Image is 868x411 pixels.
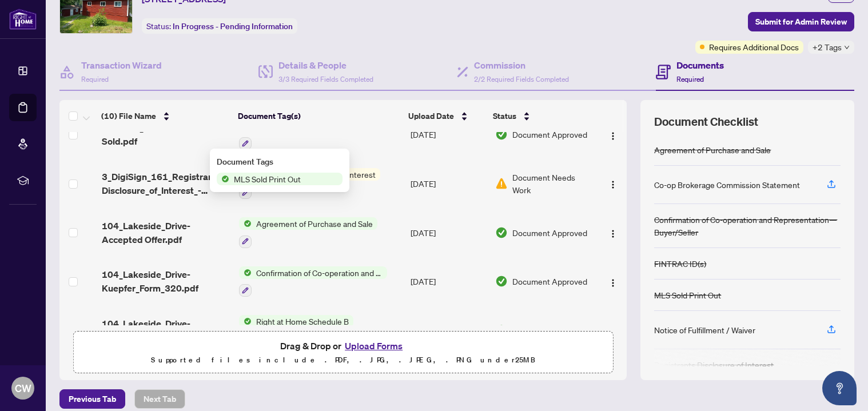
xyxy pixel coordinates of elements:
img: Document Status [495,226,508,239]
div: Notice of Fulfillment / Waiver [654,324,755,336]
td: [DATE] [406,257,491,306]
h4: Commission [474,58,569,72]
img: Logo [608,131,618,141]
span: In Progress - Pending Information [173,21,293,31]
span: Right at Home Schedule B [252,315,353,328]
button: Submit for Admin Review [748,12,854,31]
div: Co-op Brokerage Commission Statement [654,178,800,191]
span: Document Approved [512,226,587,239]
img: Document Status [495,177,508,190]
img: Document Status [495,275,508,288]
div: Document Tags [217,155,343,168]
img: Document Status [495,128,508,141]
span: [STREET_ADDRESS]- MLS Sold.pdf [102,121,230,148]
div: Confirmation of Co-operation and Representation—Buyer/Seller [654,213,841,238]
span: 3_DigiSign_161_Registrants_Disclosure_of_Interest_-_Disposition_of_Property_-_PropTx-[PERSON_NAME... [102,170,230,197]
div: FINTRAC ID(s) [654,257,706,270]
span: (10) File Name [101,110,156,122]
span: Upload Date [408,110,454,122]
button: Previous Tab [59,389,125,409]
th: (10) File Name [97,100,233,132]
div: Agreement of Purchase and Sale [654,143,771,156]
button: Status IconRight at Home Schedule B [239,315,353,346]
span: Required [81,75,109,83]
span: Previous Tab [69,390,116,408]
button: Logo [604,174,622,193]
div: MLS Sold Print Out [654,289,721,301]
img: logo [9,9,37,30]
td: [DATE] [406,208,491,257]
img: Status Icon [239,217,252,230]
td: [DATE] [406,306,491,355]
button: Status IconMLS Sold Print Out [239,119,328,150]
span: Submit for Admin Review [755,13,847,31]
td: [DATE] [406,159,491,208]
button: Logo [604,272,622,290]
span: Document Approved [512,275,587,288]
span: Document Checklist [654,114,758,130]
th: Document Tag(s) [233,100,404,132]
td: [DATE] [406,110,491,159]
p: Supported files include .PDF, .JPG, .JPEG, .PNG under 25 MB [81,353,606,367]
h4: Documents [676,58,724,72]
img: Logo [608,278,618,288]
img: Document Status [495,324,508,337]
button: Open asap [822,371,857,405]
span: Document Approved [512,324,587,337]
span: Document Needs Work [512,171,592,196]
span: +2 Tags [813,41,842,54]
span: 104_Lakeside_Drive- Accepted Offer.pdf [102,219,230,246]
span: MLS Sold Print Out [229,173,305,185]
span: 104_Lakeside_Drive-Kuepfer_Form_320.pdf [102,268,230,295]
div: Status: [142,18,297,34]
th: Status [488,100,594,132]
button: Logo [604,321,622,340]
img: Status Icon [217,173,229,185]
button: Next Tab [134,389,185,409]
span: Confirmation of Co-operation and Representation—Buyer/Seller [252,266,387,279]
button: Logo [604,125,622,143]
button: Logo [604,224,622,242]
span: Drag & Drop or [280,338,406,353]
span: down [844,45,850,50]
span: Drag & Drop orUpload FormsSupported files include .PDF, .JPG, .JPEG, .PNG under25MB [74,332,612,374]
span: Requires Additional Docs [709,41,799,53]
span: Required [676,75,704,83]
img: Status Icon [239,266,252,279]
h4: Transaction Wizard [81,58,162,72]
h4: Details & People [278,58,373,72]
button: Status IconConfirmation of Co-operation and Representation—Buyer/Seller [239,266,387,297]
img: Logo [608,229,618,238]
span: 3/3 Required Fields Completed [278,75,373,83]
span: CW [15,380,31,396]
span: Status [493,110,516,122]
img: Status Icon [239,315,252,328]
button: Upload Forms [341,338,406,353]
span: Document Approved [512,128,587,141]
button: Status IconAgreement of Purchase and Sale [239,217,377,248]
span: 104_Lakeside_Drive-Kuepfer_Schedule_B.pdf [102,317,230,344]
span: 2/2 Required Fields Completed [474,75,569,83]
th: Upload Date [404,100,488,132]
span: Agreement of Purchase and Sale [252,217,377,230]
img: Logo [608,180,618,189]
